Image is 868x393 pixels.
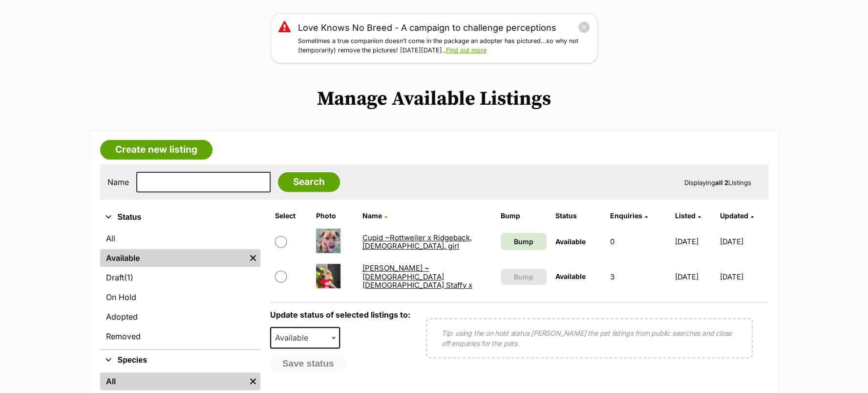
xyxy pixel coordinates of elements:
[100,249,246,267] a: Available
[675,211,701,220] a: Listed
[442,328,737,348] p: Tip: using the on hold status [PERSON_NAME] the pet listings from public searches and close off e...
[298,21,556,34] a: Love Knows No Breed - A campaign to challenge perceptions
[720,225,767,258] td: [DATE]
[606,225,670,258] td: 0
[578,21,590,33] button: close
[312,208,358,224] th: Photo
[271,331,318,345] span: Available
[270,356,346,371] button: Save status
[551,208,605,224] th: Status
[100,211,260,224] button: Status
[246,249,260,267] a: Remove filter
[124,272,133,283] span: (1)
[362,263,472,290] a: [PERSON_NAME] ~ [DEMOGRAPHIC_DATA] [DEMOGRAPHIC_DATA] Staffy x
[362,211,381,220] span: Name
[446,46,487,54] a: Find out more
[675,211,696,220] span: Listed
[298,37,590,55] p: Sometimes a true companion doesn’t come in the package an adopter has pictured…so why not (tempor...
[100,354,260,367] button: Species
[720,211,753,220] a: Updated
[720,211,748,220] span: Updated
[610,211,642,220] span: translation missing: en.admin.listings.index.attributes.enquiries
[514,272,533,282] span: Bump
[610,211,648,220] a: Enquiries
[362,211,387,220] a: Name
[555,237,586,246] span: Available
[100,140,212,160] a: Create new listing
[100,228,260,349] div: Status
[501,269,547,285] button: Bump
[270,327,340,348] span: Available
[246,372,260,390] a: Remove filter
[100,308,260,325] a: Adopted
[684,179,751,186] span: Displaying Listings
[720,260,767,294] td: [DATE]
[606,260,670,294] td: 3
[100,230,260,247] a: All
[555,272,586,280] span: Available
[100,372,246,390] a: All
[514,236,533,247] span: Bump
[501,233,547,250] a: Bump
[278,172,340,192] input: Search
[100,288,260,306] a: On Hold
[362,233,471,251] a: Cupid ~Rottweiler x Ridgeback, [DEMOGRAPHIC_DATA], girl
[107,178,129,186] label: Name
[100,327,260,345] a: Removed
[671,225,719,258] td: [DATE]
[715,179,728,186] strong: all 2
[497,208,550,224] th: Bump
[270,310,410,320] label: Update status of selected listings to:
[271,208,311,224] th: Select
[100,269,260,286] a: Draft
[671,260,719,294] td: [DATE]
